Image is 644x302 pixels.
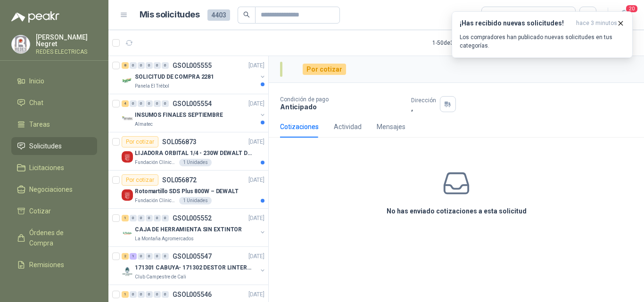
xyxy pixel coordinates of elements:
span: Cotizar [29,206,51,216]
a: 1 0 0 0 0 0 GSOL005552[DATE] Company LogoCAJA DE HERRAMIENTA SIN EXTINTORLa Montaña Agromercados [122,212,266,243]
div: 8 [122,62,129,69]
img: Company Logo [122,189,133,201]
div: 0 [138,215,145,221]
div: Actividad [334,122,362,132]
a: Configuración [11,278,97,295]
a: Tareas [11,115,97,133]
a: Por cotizarSOL056873[DATE] Company LogoLIJADORA ORBITAL 1/4 - 230W DEWALT DWE6411-B3Fundación Clí... [108,132,268,171]
p: 171301 CABUYA- 171302 DESTOR LINTER- 171305 PINZA [135,263,252,272]
span: Órdenes de Compra [29,228,88,248]
a: Licitaciones [11,159,97,177]
div: Por cotizar [303,64,346,75]
span: search [243,11,250,18]
div: 0 [154,100,161,107]
div: Cotizaciones [280,122,319,132]
a: Negociaciones [11,180,97,198]
p: Panela El Trébol [135,82,169,90]
div: 0 [146,62,153,69]
div: 1 Unidades [179,159,212,166]
p: SOL056872 [162,177,197,183]
p: , [411,104,436,112]
h1: Mis solicitudes [140,8,200,22]
img: Company Logo [122,113,133,124]
div: 0 [146,253,153,260]
div: 0 [138,253,145,260]
p: [DATE] [248,290,264,299]
span: 20 [625,4,638,13]
div: 0 [146,100,153,107]
div: Por cotizar [122,174,158,186]
div: 2 [122,253,129,260]
a: Cotizar [11,202,97,220]
span: Inicio [29,76,44,86]
div: 0 [154,291,161,298]
div: 4 [122,100,129,107]
a: 8 0 0 0 0 0 GSOL005555[DATE] Company LogoSOLICITUD DE COMPRA 2281Panela El Trébol [122,60,266,90]
div: 0 [162,215,169,221]
p: La Montaña Agromercados [135,235,194,243]
button: 20 [616,7,633,24]
img: Company Logo [122,151,133,163]
a: 4 0 0 0 0 0 GSOL005554[DATE] Company LogoINSUMOS FINALES SEPTIEMBREAlmatec [122,98,266,128]
div: 1 Unidades [179,197,212,204]
span: Solicitudes [29,141,62,151]
div: 0 [138,291,145,298]
p: Dirección [411,97,436,104]
p: [DATE] [248,61,264,70]
div: Mensajes [377,122,405,132]
div: 0 [162,253,169,260]
p: Los compradores han publicado nuevas solicitudes en tus categorías. [460,33,625,50]
div: 0 [162,100,169,107]
div: Todas [487,10,507,20]
div: 1 [122,215,129,221]
span: Tareas [29,119,50,130]
img: Company Logo [122,228,133,239]
h3: No has enviado cotizaciones a esta solicitud [387,206,527,216]
div: 0 [146,291,153,298]
span: Negociaciones [29,184,73,195]
p: Fundación Clínica Shaio [135,197,177,204]
p: GSOL005554 [173,100,212,107]
p: Condición de pago [280,96,404,103]
p: REDES ELECTRICAS [36,49,97,55]
div: 0 [162,291,169,298]
p: Fundación Clínica Shaio [135,159,177,166]
img: Company Logo [12,35,30,53]
p: [DATE] [248,138,264,147]
a: Chat [11,94,97,112]
p: Almatec [135,121,153,128]
a: Solicitudes [11,137,97,155]
p: SOL056873 [162,139,197,145]
p: CAJA DE HERRAMIENTA SIN EXTINTOR [135,225,242,234]
div: 0 [130,100,137,107]
p: SOLICITUD DE COMPRA 2281 [135,73,214,82]
span: Remisiones [29,260,64,270]
img: Company Logo [122,75,133,86]
span: Chat [29,98,43,108]
img: Logo peakr [11,11,59,23]
button: ¡Has recibido nuevas solicitudes!hace 3 minutos Los compradores han publicado nuevas solicitudes ... [452,11,633,58]
div: 0 [162,62,169,69]
a: Inicio [11,72,97,90]
p: GSOL005552 [173,215,212,221]
div: 1 [130,253,137,260]
h3: ¡Has recibido nuevas solicitudes! [460,19,572,27]
div: 0 [154,62,161,69]
img: Company Logo [122,266,133,277]
p: [PERSON_NAME] Negret [36,34,97,47]
p: GSOL005547 [173,253,212,260]
p: [DATE] [248,252,264,261]
p: GSOL005555 [173,62,212,69]
p: Club Campestre de Cali [135,273,186,281]
div: 0 [146,215,153,221]
a: Por cotizarSOL056872[DATE] Company LogoRotomartillo SDS Plus 800W – DEWALTFundación Clínica Shaio... [108,171,268,209]
a: 2 1 0 0 0 0 GSOL005547[DATE] Company Logo171301 CABUYA- 171302 DESTOR LINTER- 171305 PINZAClub Ca... [122,251,266,281]
div: 0 [154,253,161,260]
p: INSUMOS FINALES SEPTIEMBRE [135,111,223,120]
p: Rotomartillo SDS Plus 800W – DEWALT [135,187,239,196]
span: 4403 [207,9,230,21]
div: 1 - 50 de 3726 [432,35,494,50]
div: 0 [138,62,145,69]
div: 0 [154,215,161,221]
span: Licitaciones [29,163,64,173]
